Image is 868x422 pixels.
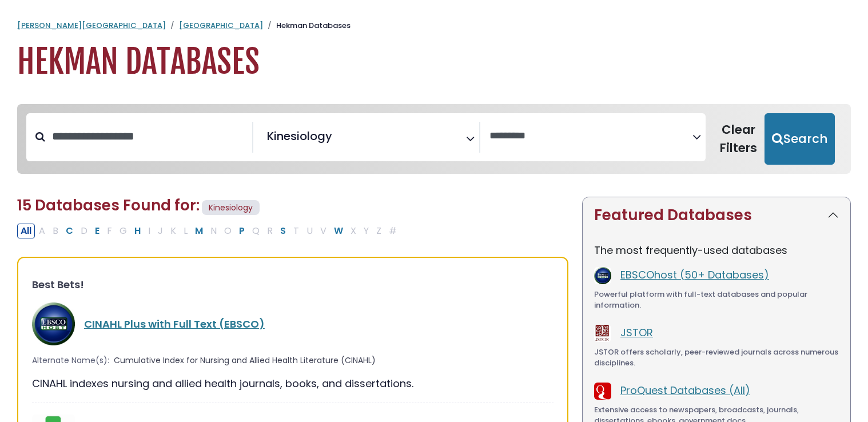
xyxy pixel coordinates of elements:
div: Alpha-list to filter by first letter of database name [17,223,401,237]
a: CINAHL Plus with Full Text (EBSCO) [84,317,265,331]
div: CINAHL indexes nursing and allied health journals, books, and dissertations. [32,376,554,391]
button: Filter Results E [91,224,103,238]
button: Filter Results W [331,224,347,238]
button: All [17,224,35,238]
button: Featured Databases [583,197,850,233]
button: Filter Results H [131,224,144,238]
a: JSTOR [620,325,653,340]
span: Kinesiology [267,128,332,145]
span: Cumulative Index for Nursing and Allied Health Literature (CINAHL) [114,355,376,367]
input: Search database by title or keyword [45,127,252,146]
li: Hekman Databases [263,20,351,31]
a: [PERSON_NAME][GEOGRAPHIC_DATA] [17,20,166,31]
span: Kinesiology [202,200,260,216]
nav: Search filters [17,104,851,174]
h3: Best Bets! [32,278,554,291]
li: Kinesiology [262,128,332,145]
a: ProQuest Databases (All) [620,383,750,397]
button: Filter Results C [62,224,77,238]
nav: breadcrumb [17,20,851,31]
button: Filter Results S [277,224,289,238]
div: JSTOR offers scholarly, peer-reviewed journals across numerous disciplines. [594,347,839,369]
button: Filter Results M [192,224,206,238]
div: Powerful platform with full-text databases and popular information. [594,289,839,311]
span: Alternate Name(s): [32,355,109,367]
button: Filter Results P [236,224,248,238]
textarea: Search [335,134,343,146]
a: [GEOGRAPHIC_DATA] [179,20,263,31]
a: EBSCOhost (50+ Databases) [620,268,769,282]
p: The most frequently-used databases [594,242,839,258]
textarea: Search [489,130,693,142]
button: Submit for Search Results [765,113,835,165]
span: 15 Databases Found for: [17,195,200,216]
h1: Hekman Databases [17,43,851,81]
button: Clear Filters [712,113,765,165]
